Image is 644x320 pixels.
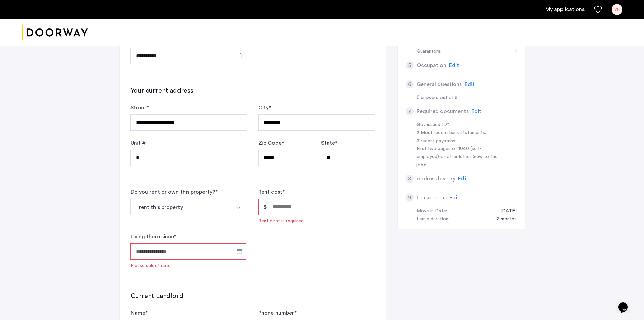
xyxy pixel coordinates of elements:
div: Rent cost is required [258,218,304,225]
button: Open calendar [235,51,243,60]
div: First two pages of 1040 (self-employed) or offer letter (new to the job): [416,145,502,169]
label: City * [258,104,271,112]
h5: General questions [416,80,462,88]
div: VH [612,4,622,15]
div: 8 [406,175,414,183]
span: Edit [464,82,475,87]
div: 12 months [488,215,517,223]
label: Street * [130,104,149,112]
div: 08/22/2025 [494,207,517,215]
div: Guarantors: [416,48,442,56]
label: Phone number * [258,309,297,317]
label: Living there since * [130,233,176,241]
button: Select option [130,199,232,215]
div: Do you rent or own this property? * [130,188,218,196]
div: 1 [508,48,517,56]
img: arrow [236,205,241,210]
div: 9 [406,194,414,202]
div: Move in Date: [416,207,447,215]
h5: Lease terms [416,194,447,202]
label: Zip Code * [258,139,284,147]
div: 3 recent paystubs: [416,137,502,145]
a: Favorites [594,5,602,14]
span: Edit [449,63,459,68]
h3: Current Landlord [130,291,375,301]
h3: Your current address [130,86,375,95]
h5: Occupation [416,61,446,69]
div: 0 answers out of 5 [416,94,517,102]
div: 5 [406,61,414,69]
div: 6 [406,80,414,88]
div: 7 [406,107,414,115]
label: Name * [130,309,148,317]
iframe: chat widget [616,293,637,313]
div: Gov issued ID*: [416,121,502,129]
div: Please select date [130,262,171,269]
h5: Address history [416,175,455,183]
div: Lease duration: [416,215,449,223]
a: Cazamio logo [22,20,88,45]
label: Unit # [130,139,146,147]
div: 2 Most recent bank statements: [416,129,502,137]
span: Edit [471,109,481,114]
img: logo [22,20,88,45]
span: Edit [449,195,459,200]
label: State * [321,139,337,147]
button: Open calendar [235,247,243,255]
button: Select option [231,199,247,215]
a: My application [545,5,585,14]
span: Edit [458,176,468,182]
label: Rent cost * [258,188,285,196]
h5: Required documents [416,107,469,115]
